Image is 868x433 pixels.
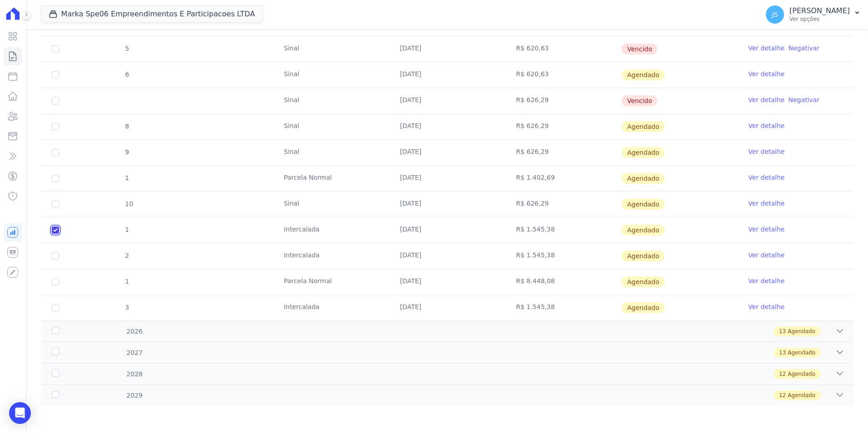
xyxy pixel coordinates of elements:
td: Sinal [273,192,389,217]
input: default [52,97,59,104]
span: 2029 [126,391,143,400]
a: Ver detalhe [748,44,784,53]
a: Ver detalhe [748,225,784,234]
span: 1 [124,278,129,285]
span: 2026 [126,327,143,336]
span: 10 [124,200,133,207]
td: [DATE] [389,114,505,139]
input: default [52,304,59,311]
div: Open Intercom Messenger [9,402,31,424]
td: R$ 626,29 [505,140,621,165]
span: Agendado [621,69,665,80]
td: [DATE] [389,166,505,191]
span: 8 [124,123,129,130]
input: default [52,123,59,130]
span: Agendado [621,225,665,236]
input: default [52,252,59,260]
span: Vencido [621,95,657,106]
a: Ver detalhe [748,95,784,104]
input: default [52,226,59,234]
input: default [52,201,59,208]
span: 13 [779,327,786,335]
a: Ver detalhe [748,302,784,311]
span: 2027 [126,348,143,358]
td: Intercalada [273,295,389,320]
span: Agendado [621,251,665,261]
span: Agendado [788,370,815,378]
td: R$ 626,29 [505,88,621,113]
td: [DATE] [389,192,505,217]
span: Agendado [621,173,665,184]
span: 2028 [126,369,143,379]
a: Ver detalhe [748,251,784,260]
td: Sinal [273,62,389,88]
td: R$ 8.448,08 [505,269,621,295]
span: 13 [779,349,786,357]
input: default [52,71,59,79]
td: Sinal [273,114,389,139]
span: 3 [124,304,129,311]
span: 9 [124,148,129,156]
td: R$ 626,29 [505,114,621,139]
td: [DATE] [389,62,505,88]
td: Sinal [273,140,389,165]
span: Agendado [621,302,665,313]
td: [DATE] [389,269,505,295]
td: Intercalada [273,217,389,243]
a: Ver detalhe [748,121,784,130]
td: R$ 1.545,38 [505,295,621,320]
td: [DATE] [389,217,505,243]
span: 1 [124,174,129,182]
input: default [52,175,59,182]
input: default [52,278,59,285]
span: 12 [779,370,786,378]
td: R$ 620,63 [505,36,621,62]
span: JS [772,11,778,18]
td: Intercalada [273,243,389,269]
span: Agendado [788,327,815,335]
a: Ver detalhe [748,69,784,79]
span: Agendado [621,147,665,158]
span: 6 [124,71,129,78]
span: Agendado [621,199,665,210]
td: Sinal [273,36,389,62]
td: [DATE] [389,140,505,165]
a: Ver detalhe [748,173,784,182]
td: [DATE] [389,36,505,62]
span: 12 [779,391,786,399]
td: R$ 1.545,38 [505,243,621,269]
a: Ver detalhe [748,276,784,285]
td: R$ 1.545,38 [505,217,621,243]
td: [DATE] [389,295,505,320]
td: Parcela Normal [273,269,389,295]
span: Agendado [788,391,815,399]
td: Sinal [273,88,389,113]
span: Agendado [621,276,665,287]
span: 2 [124,252,129,259]
td: [DATE] [389,243,505,269]
p: Ver opções [789,15,850,23]
a: Ver detalhe [748,147,784,156]
span: 5 [124,45,129,52]
span: Vencido [621,44,657,54]
a: Negativar [788,96,819,103]
td: R$ 620,63 [505,62,621,88]
input: default [52,45,59,53]
span: 1 [124,226,129,233]
p: [PERSON_NAME] [789,6,850,15]
span: Agendado [788,349,815,357]
td: Parcela Normal [273,166,389,191]
a: Negativar [788,44,819,52]
td: R$ 1.402,69 [505,166,621,191]
input: default [52,149,59,156]
td: R$ 626,29 [505,192,621,217]
td: [DATE] [389,88,505,113]
span: Agendado [621,121,665,132]
button: Marka Spe06 Empreendimentos E Participacoes LTDA [41,5,263,23]
a: Ver detalhe [748,199,784,208]
button: JS [PERSON_NAME] Ver opções [759,2,868,27]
